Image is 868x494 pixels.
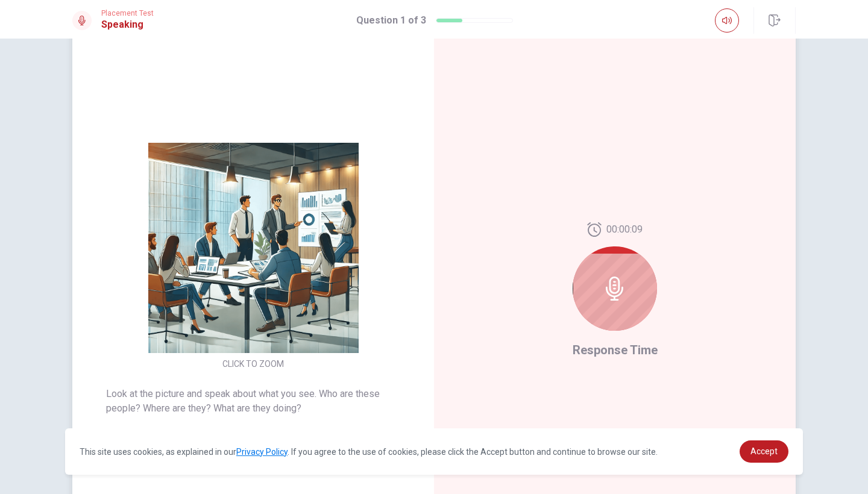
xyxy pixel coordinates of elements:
[573,343,658,357] span: Response Time
[101,9,154,17] span: Placement Test
[740,440,788,463] a: dismiss cookie message
[106,387,400,416] span: Look at the picture and speak about what you see. Who are these people? Where are they? What are ...
[80,447,658,457] span: This site uses cookies, as explained in our . If you agree to the use of cookies, please click th...
[356,13,426,28] h1: Question 1 of 3
[65,428,803,475] div: cookieconsent
[218,355,289,372] button: CLICK TO ZOOM
[606,222,643,237] span: 00:00:09
[137,143,369,353] img: [object Object]
[101,17,154,32] h1: Speaking
[236,447,288,457] a: Privacy Policy
[750,446,778,456] span: Accept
